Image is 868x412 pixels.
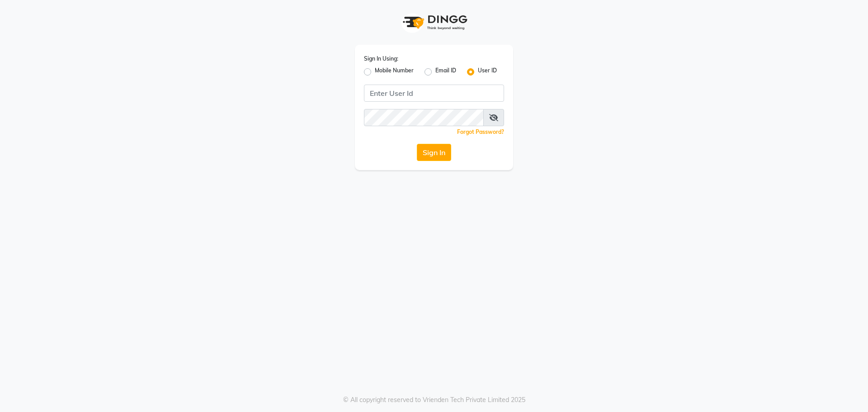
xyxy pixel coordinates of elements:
label: Sign In Using: [364,55,398,63]
input: Username [364,109,484,126]
a: Forgot Password? [457,128,504,135]
label: Email ID [435,66,456,77]
button: Sign In [417,144,451,161]
input: Username [364,85,504,102]
label: Mobile Number [375,66,414,77]
img: logo1.svg [398,9,470,36]
label: User ID [478,66,497,77]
